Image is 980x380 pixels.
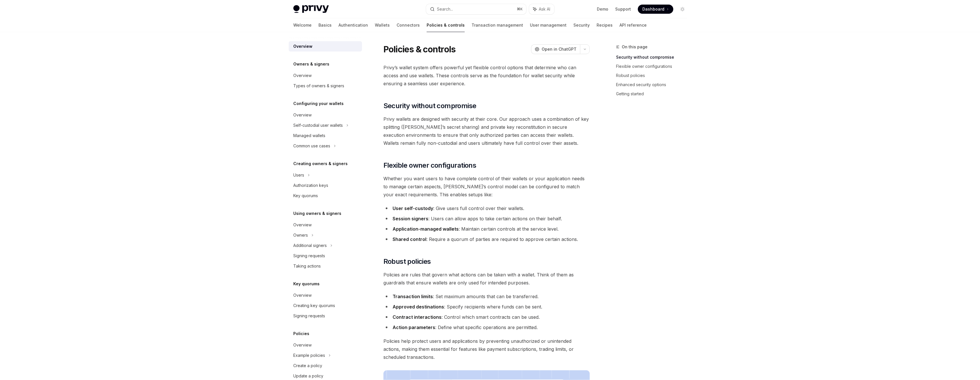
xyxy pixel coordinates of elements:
[293,352,325,359] div: Example policies
[383,337,590,361] span: Policies help protect users and applications by preventing unauthorized or unintended actions, ma...
[293,302,335,309] div: Creating key quorums
[289,361,362,371] a: Create a policy
[383,271,590,287] span: Policies are rules that govern what actions can be taken with a wallet. Think of them as guardrai...
[383,215,590,223] li: : Users can allow apps to take certain actions on their behalf.
[289,290,362,300] a: Overview
[338,18,368,32] a: Authentication
[383,115,590,147] span: Privy wallets are designed with security at their core. Our approach uses a combination of key sp...
[393,304,444,310] strong: Approved destinations
[393,216,428,221] strong: Session signers
[383,235,590,243] li: : Require a quorum of parties are required to approve certain actions.
[383,313,590,321] li: : Control which smart contracts can be used.
[393,294,433,299] strong: Transaction limits
[318,18,332,32] a: Basics
[393,226,459,232] strong: Application-managed wallets
[293,82,344,89] div: Types of owners & signers
[383,303,590,311] li: : Specify recipients where funds can be sent.
[383,64,590,88] span: Privy’s wallet system offers powerful yet flexible control options that determine who can access ...
[293,132,325,139] div: Managed wallets
[293,312,325,319] div: Signing requests
[517,7,523,11] span: ⌘ K
[393,236,426,242] strong: Shared control
[293,122,343,129] div: Self-custodial user wallets
[383,225,590,233] li: : Maintain certain controls at the service level.
[289,191,362,201] a: Key quorums
[597,6,608,12] a: Demo
[289,300,362,311] a: Creating key quorums
[289,261,362,271] a: Taking actions
[530,18,567,32] a: User management
[383,44,456,54] h1: Policies & controls
[289,110,362,120] a: Overview
[616,89,692,98] a: Getting started
[293,252,325,259] div: Signing requests
[383,257,431,266] span: Robust policies
[426,4,526,14] button: Search...⌘K
[293,182,328,189] div: Authorization keys
[616,71,692,80] a: Robust policies
[678,5,687,14] button: Toggle dark mode
[293,242,327,249] div: Additional signers
[427,18,465,32] a: Policies & controls
[397,18,420,32] a: Connectors
[542,46,577,52] span: Open in ChatGPT
[293,61,329,68] h5: Owners & signers
[615,6,631,12] a: Support
[393,314,442,320] strong: Contract interactions
[289,130,362,141] a: Managed wallets
[472,18,523,32] a: Transaction management
[293,172,304,179] div: Users
[293,342,312,349] div: Overview
[293,43,312,50] div: Overview
[293,5,329,13] img: light logo
[383,204,590,212] li: : Give users full control over their wallets.
[375,18,390,32] a: Wallets
[293,192,318,199] div: Key quorums
[293,142,330,149] div: Common use cases
[383,323,590,331] li: : Define what specific operations are permitted.
[293,292,312,299] div: Overview
[383,292,590,300] li: : Set maximum amounts that can be transferred.
[616,62,692,71] a: Flexible owner configurations
[293,160,348,167] h5: Creating owners & signers
[531,44,580,54] button: Open in ChatGPT
[289,180,362,191] a: Authorization keys
[638,5,673,14] a: Dashboard
[293,232,308,239] div: Owners
[293,112,312,118] div: Overview
[597,18,613,32] a: Recipes
[539,6,550,12] span: Ask AI
[383,161,476,170] span: Flexible owner configurations
[393,324,435,330] strong: Action parameters
[293,373,323,379] div: Update a policy
[293,18,312,32] a: Welcome
[289,220,362,230] a: Overview
[293,362,322,369] div: Create a policy
[622,43,648,50] span: On this page
[383,175,590,199] span: Whether you want users to have complete control of their wallets or your application needs to man...
[293,72,312,79] div: Overview
[393,205,433,211] strong: User self-custody
[616,80,692,89] a: Enhanced security options
[293,330,309,337] h5: Policies
[573,18,590,32] a: Security
[289,41,362,52] a: Overview
[642,6,664,12] span: Dashboard
[289,251,362,261] a: Signing requests
[293,100,344,107] h5: Configuring your wallets
[289,70,362,81] a: Overview
[289,340,362,350] a: Overview
[289,81,362,91] a: Types of owners & signers
[293,210,341,217] h5: Using owners & signers
[529,4,554,14] button: Ask AI
[289,311,362,321] a: Signing requests
[383,101,476,110] span: Security without compromise
[293,280,320,287] h5: Key quorums
[616,53,692,62] a: Security without compromise
[437,6,453,13] div: Search...
[293,221,312,228] div: Overview
[293,263,321,270] div: Taking actions
[619,18,647,32] a: API reference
